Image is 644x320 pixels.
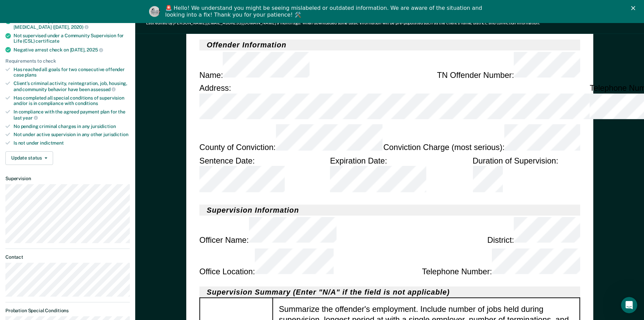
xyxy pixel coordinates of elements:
div: County of Conviction : [199,125,382,153]
span: 2025 [87,47,103,52]
dt: Probation Special Conditions [5,308,130,314]
span: jurisdiction [103,132,128,137]
span: certificate [35,38,59,44]
div: Close [631,6,638,10]
dt: Supervision [5,176,130,182]
div: Client’s criminal activity, reintegration, job, housing, and community behavior have been [14,81,130,92]
span: plans [25,72,36,78]
div: Name : [199,52,309,80]
span: indictment [40,140,64,146]
div: TN Offender Number : [437,52,580,80]
div: Duration of Supervision : [472,156,580,194]
div: Expiration Date : [330,156,473,194]
div: Officer Name : [199,217,337,245]
span: conditions [75,101,98,106]
div: Not under active supervision in any other [14,132,130,137]
div: Telephone Number : [422,248,580,276]
div: Requirements to check [5,58,130,64]
div: Negative arrest check on [DATE], [14,47,130,53]
h2: Offender Information [199,39,580,50]
div: 🚨 Hello! We understand you might be seeing mislabeled or outdated information. We are aware of th... [165,5,484,18]
div: Has completed all special conditions of supervision and/or is in compliance with [14,95,130,107]
button: Update status [5,151,53,165]
div: Sentence Date : [199,156,330,194]
div: Has reached all goals for two consecutive offender case [14,67,130,78]
h2: Supervision Summary (Enter "N/A" if the field is not applicable) [199,287,580,298]
iframe: Intercom live chat [621,297,637,313]
div: No pending criminal charges in any [14,124,130,129]
span: 2020) [71,24,89,30]
dt: Contact [5,254,130,260]
span: jursidiction [91,124,116,129]
div: In compliance with the agreed payment plan for the last [14,109,130,121]
div: Has successfully passed the most recent [MEDICAL_DATA] ([DATE], [14,18,130,30]
span: year [23,115,38,121]
div: Office Location : [199,248,333,276]
div: Address : [199,83,590,122]
div: District : [487,217,580,245]
span: a month ago [277,21,300,25]
img: Profile image for Kim [149,6,160,17]
div: Conviction Charge (most serious) : [383,125,580,153]
div: Not supervised under a Community Supervision for Life (CSL) [14,33,130,44]
h2: Supervision Information [199,205,580,215]
span: assessed [91,87,116,92]
div: Is not under [14,140,130,146]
